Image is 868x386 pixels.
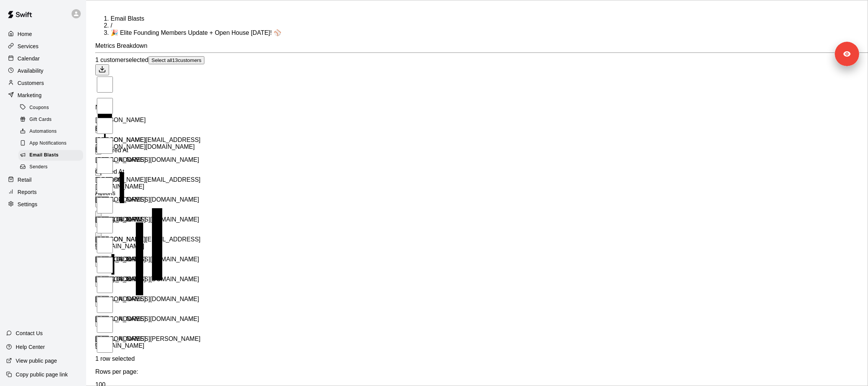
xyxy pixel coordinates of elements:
[95,137,148,143] div: Daniel Danhour
[6,53,80,64] a: Calendar
[97,277,113,293] input: Select row
[97,138,113,154] input: Select row
[97,178,113,194] input: Select row
[95,137,219,150] div: brandon.ahlgren@gmail.com
[97,237,113,253] input: Select row
[95,156,219,163] div: danhour34@gmail.com
[95,316,219,322] div: msv1823@gmail.com
[18,200,38,208] p: Settings
[18,42,39,50] p: Services
[95,42,147,49] span: Metrics Breakdown
[97,197,113,213] input: Select row
[18,126,83,137] div: Automations
[29,128,57,135] span: Automations
[6,199,80,210] a: Settings
[6,90,80,101] a: Marketing
[97,118,113,134] input: Select row
[95,256,219,263] div: pridonpack@gmail.com
[18,126,86,138] a: Automations
[95,336,219,349] div: chelsea.jakubcin@gmail.com
[97,158,113,174] input: Select row
[95,336,148,342] div: Christina Romano
[18,138,86,150] a: App Notifications
[95,276,219,283] div: ryanstanley1@gmail.com
[18,188,37,196] p: Reports
[18,161,86,173] a: Senders
[97,98,113,114] input: Unselect row
[29,163,48,171] span: Senders
[97,77,113,93] input: Unselect all rows
[6,186,80,198] a: Reports
[29,140,67,147] span: App Notifications
[95,216,219,223] div: brookedixon@live.com
[95,176,219,190] div: mike.lopez05@yahoo.com
[6,65,80,77] a: Availability
[95,296,219,303] div: singlecory1183@gmail.com
[95,117,148,124] div: Brandon Ahlgren
[18,102,86,114] a: Coupons
[18,150,86,161] a: Email Blasts
[6,28,80,40] a: Home
[97,297,113,313] input: Select row
[29,116,52,124] span: Gift Cards
[18,91,42,99] p: Marketing
[95,236,219,250] div: james@chichi.org
[18,55,40,62] p: Calendar
[97,217,113,233] input: Select row
[6,41,80,52] a: Services
[18,103,83,113] div: Coupons
[97,257,113,273] input: Select row
[95,196,148,203] div: Brooke Hartle-Dixon
[97,337,113,353] input: Select row
[18,67,44,75] p: Availability
[18,150,83,161] div: Email Blasts
[97,317,113,333] input: Select row
[95,64,109,75] button: Download as csv
[18,176,32,184] p: Retail
[111,29,281,36] span: 🎉 Elite Founding Members Update + Open House [DATE]! ⚾️
[95,316,148,322] div: Chelsea Jakubcin
[6,77,80,89] a: Customers
[18,79,44,87] p: Customers
[18,30,32,38] p: Home
[18,114,86,125] a: Gift Cards
[18,138,83,149] div: App Notifications
[16,357,57,365] p: View public page
[95,236,148,243] div: Shannon Pridon
[29,151,59,159] span: Email Blasts
[16,343,45,351] p: Help Center
[6,174,80,186] a: Retail
[111,15,144,22] a: Email Blasts
[18,114,83,125] div: Gift Cards
[95,216,148,223] div: James Poulter
[148,56,204,64] button: Select all13customers
[95,256,148,263] div: Ryan Stanley
[95,156,148,163] div: Mike Lopez
[16,371,68,378] p: Copy public page link
[95,296,148,303] div: Mike Svoboda
[95,276,148,283] div: Cory Singletary
[16,329,43,337] p: Contact Us
[29,104,49,112] span: Coupons
[95,196,219,203] div: contact+test@elitesportingacademyfl.com
[18,162,83,173] div: Senders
